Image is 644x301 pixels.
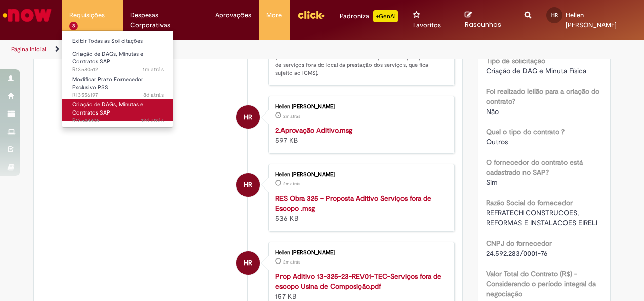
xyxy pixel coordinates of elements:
[486,127,565,136] b: Qual o tipo do contrato ?
[275,250,444,256] div: Hellen [PERSON_NAME]
[143,66,164,73] span: 1m atrás
[566,11,617,29] span: Hellen [PERSON_NAME]
[244,173,252,197] span: HR
[236,173,260,197] div: Hellen Caroline Teles Rodrigues
[413,20,441,30] span: Favoritos
[283,181,300,187] span: 2m atrás
[62,74,174,96] a: Aberto R13556197 : Modificar Prazo Fornecedor Exclusivo PSS
[143,91,164,99] span: 8d atrás
[297,7,325,22] img: click_logo_yellow_360x200.png
[130,10,200,30] span: Despesas Corporativas
[244,251,252,275] span: HR
[215,10,251,20] span: Aprovações
[141,117,164,124] time: 18/09/2025 18:17:38
[486,87,599,106] b: Foi realizado leilão para a criação do contrato?
[236,251,260,275] div: Hellen Caroline Teles Rodrigues
[275,125,444,145] div: 597 KB
[72,117,164,125] span: R13548806
[11,45,46,53] a: Página inicial
[62,99,174,121] a: Aberto R13548806 : Criação de DAGs, Minutas e Contratos SAP
[465,20,501,29] span: Rascunhos
[1,5,53,25] img: ServiceNow
[486,208,597,228] span: REFRATECH CONSTRUCOES, REFORMAS E INSTALACOES EIRELI
[244,105,252,129] span: HR
[275,272,441,291] a: Prop Aditivo 13-325-23-REV01-TEC-Serviços fora de escopo Usina de Composição.pdf
[266,10,282,20] span: More
[275,194,431,213] a: RES Obra 325 - Proposta Aditivo Serviços fora de Escopo .msg
[486,56,545,65] b: Tipo de solicitação
[340,10,398,22] div: Padroniza
[275,104,444,110] div: Hellen [PERSON_NAME]
[72,50,143,66] span: Criação de DAGs, Minutas e Contratos SAP
[275,193,444,223] div: 536 KB
[486,158,583,177] b: O fornecedor do contrato está cadastrado no SAP?
[486,198,573,207] b: Razão Social do fornecedor
[486,239,552,248] b: CNPJ do fornecedor
[69,10,105,20] span: Requisições
[143,91,164,99] time: 22/09/2025 16:17:09
[486,269,596,298] b: Valor Total do Contrato (R$) - Considerando o período integral da negociação
[283,259,300,265] span: 2m atrás
[283,181,300,187] time: 30/09/2025 10:34:20
[72,91,164,99] span: R13556197
[283,259,300,265] time: 30/09/2025 10:34:19
[62,35,174,47] a: Exibir Todas as Solicitações
[486,178,498,187] span: Sim
[551,12,558,18] span: HR
[236,105,260,129] div: Hellen Caroline Teles Rodrigues
[141,117,164,124] span: 12d atrás
[62,30,173,128] ul: Requisições
[486,137,508,146] span: Outros
[8,40,422,59] ul: Trilhas de página
[283,113,300,119] time: 30/09/2025 10:34:39
[486,249,548,258] span: 24.592.283/0001-76
[143,66,164,73] time: 30/09/2025 10:34:53
[72,101,143,117] span: Criação de DAGs, Minutas e Contratos SAP
[486,107,499,116] span: Não
[275,172,444,178] div: Hellen [PERSON_NAME]
[72,66,164,74] span: R13580512
[69,22,78,30] span: 3
[283,113,300,119] span: 2m atrás
[465,11,510,29] a: Rascunhos
[275,126,352,135] a: 2.Aprovação Aditivo.msg
[486,66,586,76] span: Criação de DAG e Minuta Física
[373,10,398,22] p: +GenAi
[72,76,143,91] span: Modificar Prazo Fornecedor Exclusivo PSS
[62,49,174,70] a: Aberto R13580512 : Criação de DAGs, Minutas e Contratos SAP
